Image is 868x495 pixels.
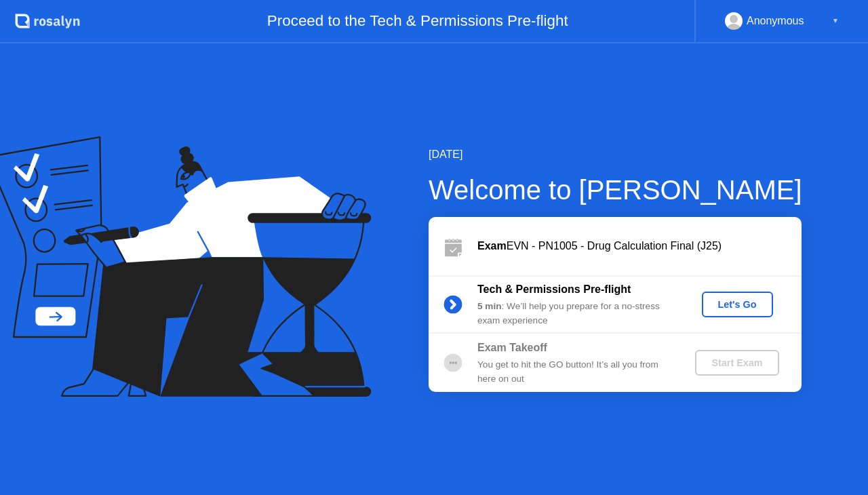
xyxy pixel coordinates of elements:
[747,12,804,30] div: Anonymous
[702,292,773,317] button: Let's Go
[429,170,802,210] div: Welcome to [PERSON_NAME]
[707,299,768,310] div: Let's Go
[477,240,507,252] b: Exam
[701,357,773,368] div: Start Exam
[477,301,502,311] b: 5 min
[477,238,802,254] div: EVN - PN1005 - Drug Calculation Final (J25)
[832,12,839,30] div: ▼
[477,300,673,328] div: : We’ll help you prepare for a no-stress exam experience
[477,358,673,386] div: You get to hit the GO button! It’s all you from here on out
[695,350,778,376] button: Start Exam
[429,146,802,163] div: [DATE]
[477,283,631,295] b: Tech & Permissions Pre-flight
[477,342,547,353] b: Exam Takeoff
